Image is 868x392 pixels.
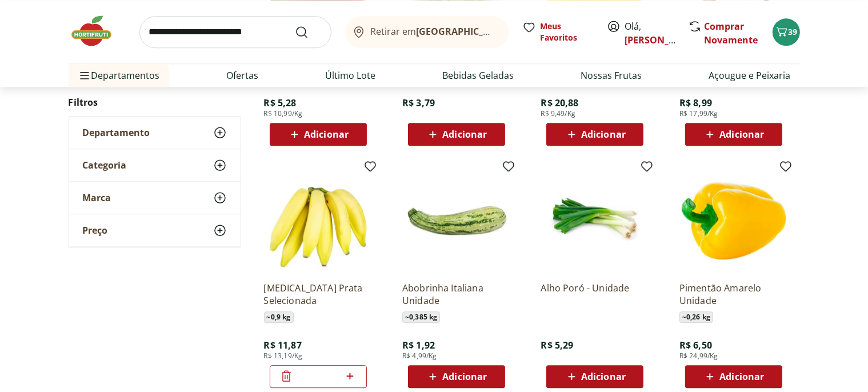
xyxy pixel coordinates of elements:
span: R$ 8,99 [679,97,712,109]
h2: Filtros [69,91,241,114]
button: Adicionar [408,123,505,146]
span: ~ 0,26 kg [679,311,713,323]
span: Adicionar [581,130,626,139]
span: Adicionar [719,372,764,381]
img: Alho Poró - Unidade [541,164,649,273]
span: R$ 5,29 [541,339,573,351]
a: Pimentão Amarelo Unidade [679,282,788,307]
button: Adicionar [270,123,367,146]
span: ~ 0,385 kg [402,311,440,323]
span: Adicionar [442,130,487,139]
button: Menu [78,62,91,89]
button: Retirar em[GEOGRAPHIC_DATA]/[GEOGRAPHIC_DATA] [345,16,509,48]
a: Último Lote [326,69,376,82]
span: R$ 24,99/Kg [679,351,718,361]
button: Adicionar [685,365,782,388]
button: Submit Search [295,25,322,39]
span: Marca [83,193,111,204]
button: Marca [69,182,241,214]
span: Olá, [625,19,676,47]
span: Retirar em [370,26,497,37]
a: Alho Poró - Unidade [541,282,649,307]
span: R$ 9,49/Kg [541,109,575,118]
img: Banan Prata Selecionada [264,164,373,273]
a: Açougue e Peixaria [709,69,791,82]
span: R$ 1,92 [402,339,435,351]
a: Comprar Novamente [705,20,758,46]
span: ~ 0,9 kg [264,311,294,323]
span: R$ 17,99/Kg [679,109,718,118]
img: Hortifruti [69,14,126,48]
a: Abobrinha Italiana Unidade [402,282,511,307]
span: 39 [789,26,798,37]
button: Adicionar [408,365,505,388]
span: R$ 4,99/Kg [402,351,437,361]
span: Adicionar [581,372,626,381]
button: Adicionar [546,365,643,388]
button: Preço [69,215,241,247]
span: Preço [83,225,108,237]
b: [GEOGRAPHIC_DATA]/[GEOGRAPHIC_DATA] [416,25,609,38]
span: Adicionar [304,130,349,139]
button: Departamento [69,117,241,149]
button: Categoria [69,150,241,182]
span: R$ 6,50 [679,339,712,351]
span: R$ 5,28 [264,97,297,109]
span: R$ 3,79 [402,97,435,109]
a: Meus Favoritos [522,21,593,43]
a: [PERSON_NAME] [625,34,699,46]
span: Adicionar [442,372,487,381]
img: Pimentão Amarelo Unidade [679,164,788,273]
button: Carrinho [773,18,800,46]
span: Departamentos [78,62,160,89]
span: Categoria [83,160,127,171]
a: Nossas Frutas [581,69,642,82]
img: Abobrinha Italiana Unidade [402,164,511,273]
span: R$ 20,88 [541,97,578,109]
span: Adicionar [719,130,764,139]
span: R$ 13,19/Kg [264,351,303,361]
a: Ofertas [227,69,259,82]
a: Bebidas Geladas [443,69,514,82]
a: [MEDICAL_DATA] Prata Selecionada [264,282,373,307]
button: Adicionar [546,123,643,146]
span: R$ 11,87 [264,339,302,351]
button: Adicionar [685,123,782,146]
span: Departamento [83,127,150,139]
input: search [139,16,331,48]
span: R$ 10,99/Kg [264,109,303,118]
span: Meus Favoritos [541,21,593,43]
